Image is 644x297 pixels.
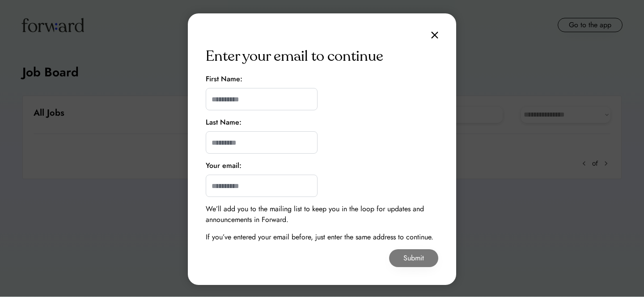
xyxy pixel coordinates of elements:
div: Your email: [206,160,241,171]
button: Submit [389,249,438,267]
div: We’ll add you to the mailing list to keep you in the loop for updates and announcements in Forward. [206,204,438,225]
div: If you’ve entered your email before, just enter the same address to continue. [206,232,433,243]
div: First Name: [206,74,242,84]
div: Last Name: [206,117,241,128]
img: close.svg [431,31,438,39]
div: Enter your email to continue [206,46,383,67]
